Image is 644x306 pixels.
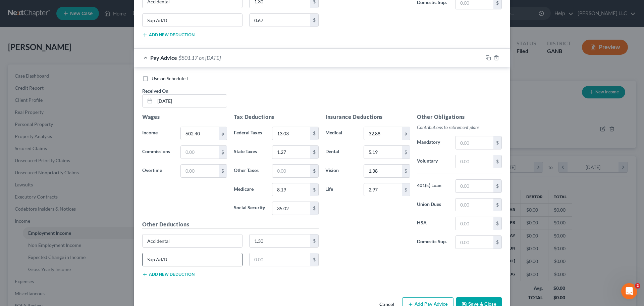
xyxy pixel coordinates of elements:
[250,14,311,27] input: 0.00
[310,14,318,27] div: $
[310,146,318,159] div: $
[230,164,269,178] label: Other Taxes
[250,253,311,266] input: 0.00
[152,76,188,81] span: Use on Schedule I
[322,164,360,178] label: Vision
[155,95,227,107] input: MM/DD/YYYY
[455,236,493,249] input: 0.00
[493,217,501,230] div: $
[272,146,310,159] input: 0.00
[402,127,410,140] div: $
[402,146,410,159] div: $
[143,253,242,266] input: Specify...
[455,217,493,230] input: 0.00
[230,202,269,215] label: Social Security
[219,165,227,177] div: $
[417,124,502,131] p: Contributions to retirement plans
[621,283,637,299] iframe: Intercom live chat
[250,234,311,247] input: 0.00
[142,130,158,135] span: Income
[272,165,310,177] input: 0.00
[142,32,195,38] button: Add new deduction
[219,146,227,159] div: $
[139,145,177,159] label: Commissions
[219,127,227,140] div: $
[455,199,493,211] input: 0.00
[181,127,219,140] input: 0.00
[414,179,452,193] label: 401(k) Loan
[493,236,501,249] div: $
[230,183,269,196] label: Medicare
[178,54,198,61] span: $501.17
[142,272,195,277] button: Add new deduction
[364,183,402,196] input: 0.00
[493,136,501,149] div: $
[310,165,318,177] div: $
[230,127,269,140] label: Federal Taxes
[181,146,219,159] input: 0.00
[181,165,219,177] input: 0.00
[455,155,493,168] input: 0.00
[322,183,360,196] label: Life
[493,155,501,168] div: $
[414,136,452,149] label: Mandatory
[364,146,402,159] input: 0.00
[322,127,360,140] label: Medical
[142,220,319,229] h5: Other Deductions
[310,183,318,196] div: $
[325,113,410,121] h5: Insurance Deductions
[493,180,501,192] div: $
[402,183,410,196] div: $
[414,217,452,230] label: HSA
[310,202,318,215] div: $
[414,198,452,212] label: Union Dues
[310,253,318,266] div: $
[417,113,502,121] h5: Other Obligations
[364,165,402,177] input: 0.00
[310,234,318,247] div: $
[142,88,168,94] span: Received On
[272,127,310,140] input: 0.00
[310,127,318,140] div: $
[493,199,501,211] div: $
[455,136,493,149] input: 0.00
[139,164,177,178] label: Overtime
[142,113,227,121] h5: Wages
[143,234,242,247] input: Specify...
[272,183,310,196] input: 0.00
[234,113,319,121] h5: Tax Deductions
[414,155,452,168] label: Voluntary
[455,180,493,192] input: 0.00
[322,145,360,159] label: Dental
[272,202,310,215] input: 0.00
[635,283,640,289] span: 2
[414,235,452,249] label: Domestic Sup.
[199,54,221,61] span: on [DATE]
[150,54,177,61] span: Pay Advice
[143,14,242,27] input: Specify...
[402,165,410,177] div: $
[364,127,402,140] input: 0.00
[230,145,269,159] label: State Taxes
